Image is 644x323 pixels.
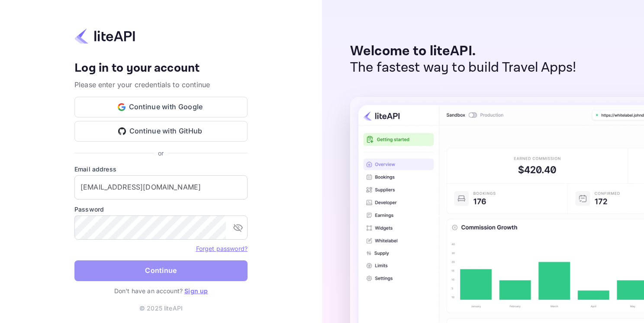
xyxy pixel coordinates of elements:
button: Continue with GitHub [74,121,248,142]
p: © 2025 liteAPI [139,304,183,313]
input: Enter your email address [74,175,248,199]
p: Please enter your credentials to continue [74,79,248,90]
a: Sign up [184,287,208,294]
img: liteapi [74,28,135,44]
button: Continue [74,260,248,281]
p: The fastest way to build Travel Apps! [350,60,576,76]
p: or [158,149,164,158]
button: Continue with Google [74,97,248,117]
label: Email address [74,165,248,174]
p: Welcome to liteAPI. [350,43,576,60]
p: Don't have an account? [74,286,248,295]
h4: Log in to your account [74,61,248,76]
label: Password [74,205,248,214]
button: toggle password visibility [229,219,247,236]
a: Forget password? [196,244,248,253]
a: Forget password? [196,245,248,252]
